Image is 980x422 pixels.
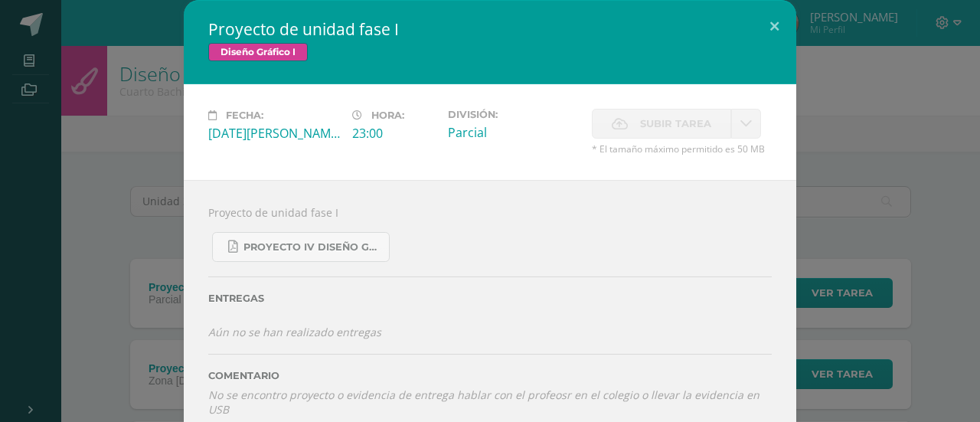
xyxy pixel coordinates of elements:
label: La fecha de entrega ha expirado [592,109,731,139]
label: Entregas [208,293,772,304]
div: 23:00 [352,125,436,142]
h2: Proyecto de unidad fase I [208,18,772,40]
span: Subir tarea [640,110,711,138]
span: * El tamaño máximo permitido es 50 MB [592,142,772,155]
span: Fecha: [226,110,263,121]
a: Proyecto IV Diseño Grafico.pdf [212,232,390,262]
label: Comentario [208,370,772,381]
a: La fecha de entrega ha expirado [731,109,761,139]
div: [DATE][PERSON_NAME] [208,125,340,142]
span: Proyecto IV Diseño Grafico.pdf [243,241,381,254]
i: No se encontro proyecto o evidencia de entrega hablar con el profeosr en el colegio o llevar la e... [208,388,759,417]
span: Diseño Gráfico I [208,43,308,61]
label: División: [448,109,580,120]
div: Parcial [448,124,580,141]
i: Aún no se han realizado entregas [208,325,381,339]
span: Hora: [371,110,404,121]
